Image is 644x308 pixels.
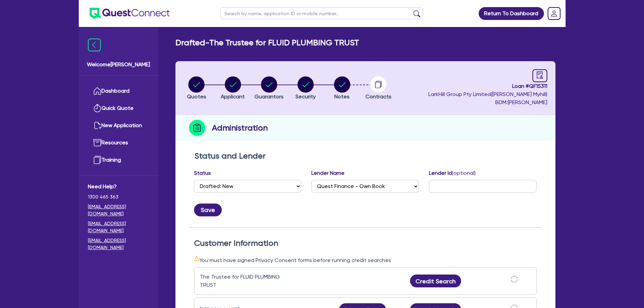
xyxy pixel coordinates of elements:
a: Dashboard [88,82,149,100]
button: Notes [334,76,351,101]
span: Contracts [365,93,391,100]
span: 1300 465 363 [88,193,149,200]
label: Lender Name [311,169,344,177]
span: Quotes [187,93,206,100]
span: Loan # QF15311 [428,82,547,90]
a: Quick Quote [88,100,149,117]
button: Save [194,204,222,216]
img: icon-menu-close [88,39,101,51]
button: Credit Search [410,275,461,287]
a: Return To Dashboard [479,7,544,20]
h2: Status and Lender [194,151,536,161]
button: Guarantors [254,76,284,101]
button: Quotes [187,76,207,101]
img: resources [93,139,101,147]
a: [EMAIL_ADDRESS][DOMAIN_NAME] [88,203,149,217]
img: step-icon [189,120,205,136]
button: Contracts [365,76,392,101]
a: Resources [88,134,149,151]
span: Need Help? [88,183,149,191]
a: Training [88,151,149,169]
a: Dropdown toggle [545,5,563,22]
input: Search by name, application ID or mobile number... [220,7,423,19]
div: You must have signed Privacy Consent forms before running credit searches [194,256,537,264]
h2: Drafted - The Trustee for FLUID PLUMBING TRUST [175,38,359,48]
span: LarkHill Group Pty Limited ( [PERSON_NAME] Myhill ) [428,91,547,97]
span: Applicant [221,93,245,100]
h2: Customer Information [194,238,537,248]
a: New Application [88,117,149,134]
a: [EMAIL_ADDRESS][DOMAIN_NAME] [88,237,149,251]
button: Security [295,76,316,101]
a: audit [532,69,547,82]
span: audit [536,71,544,79]
span: Security [295,93,316,100]
img: quest-connect-logo-blue [90,8,170,19]
span: Guarantors [255,93,284,100]
span: BDM: [PERSON_NAME] [428,98,547,106]
h2: Administration [212,122,268,134]
span: Notes [334,93,350,100]
span: warning [194,256,199,261]
label: Lender Id [429,169,476,177]
a: [EMAIL_ADDRESS][DOMAIN_NAME] [88,220,149,234]
div: The Trustee for FLUID PLUMBING TRUST [200,273,284,289]
button: Applicant [220,76,245,101]
label: Status [194,169,211,177]
span: (optional) [452,170,476,176]
span: Welcome [PERSON_NAME] [87,61,150,69]
button: sync [508,275,520,287]
span: sync [510,276,518,283]
img: training [93,156,101,164]
img: quick-quote [93,104,101,112]
img: new-application [93,121,101,129]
